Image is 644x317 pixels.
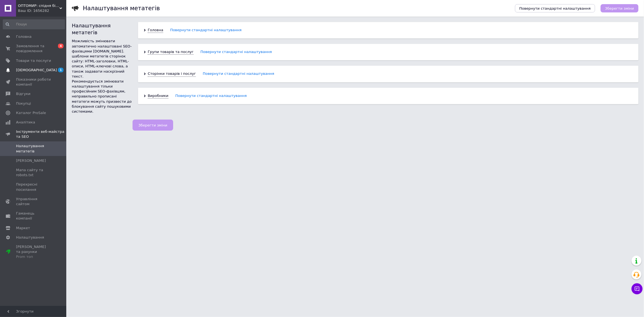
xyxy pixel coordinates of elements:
[18,8,66,13] div: Ваш ID: 1656282
[175,93,247,98] a: Повернути стандартні налаштування
[18,3,59,8] span: ОПТОМИР: спідня білизна по оптовим цінам зі складу!
[58,68,64,72] span: 1
[16,91,30,96] span: Відгуки
[16,129,66,139] span: Інструменти веб-майстра та SEO
[16,211,51,221] span: Гаманець компанії
[16,120,35,125] span: Аналітика
[16,34,31,39] span: Головна
[16,58,51,63] span: Товари та послуги
[16,168,51,178] span: Мапа сайту та robots.txt
[72,39,133,79] div: Можливість змінювати автоматично налаштовані SEO-фахівцями [DOMAIN_NAME]. шаблони метатегів сторі...
[203,71,274,76] a: Повернути стандартні налаштування
[83,5,160,12] h1: Налаштування метатегів
[16,101,31,106] span: Покупці
[72,79,133,114] div: Рекомендується змінювати налаштування тільки професійним SEO-фахівцям, неправильно прописані мета...
[16,182,51,192] span: Перехресні посилання
[148,93,168,99] span: Виробники
[16,158,46,163] span: [PERSON_NAME]
[632,283,643,294] button: Чат з покупцем
[148,71,196,76] span: Сторінки товарів і послуг
[16,44,51,54] span: Замовлення та повідомлення
[16,110,46,115] span: Каталог ProSale
[519,6,591,10] span: Повернути стандартні налаштування
[200,49,272,54] a: Повернути стандартні налаштування
[16,68,57,73] span: [DEMOGRAPHIC_DATA]
[3,19,65,29] input: Пошук
[16,254,51,259] div: Prom топ
[16,235,44,240] span: Налаштування
[16,244,51,260] span: [PERSON_NAME] та рахунки
[72,22,133,36] div: Налаштування метатегів
[515,4,595,12] button: Повернути стандартні налаштування
[170,28,242,33] a: Повернути стандартні налаштування
[148,49,194,55] span: Групи товарів та послуг
[16,144,51,154] span: Налаштування метатегів
[16,77,51,87] span: Показники роботи компанії
[16,197,51,207] span: Управління сайтом
[148,28,163,33] span: Головна
[58,44,64,48] span: 4
[16,226,30,231] span: Маркет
